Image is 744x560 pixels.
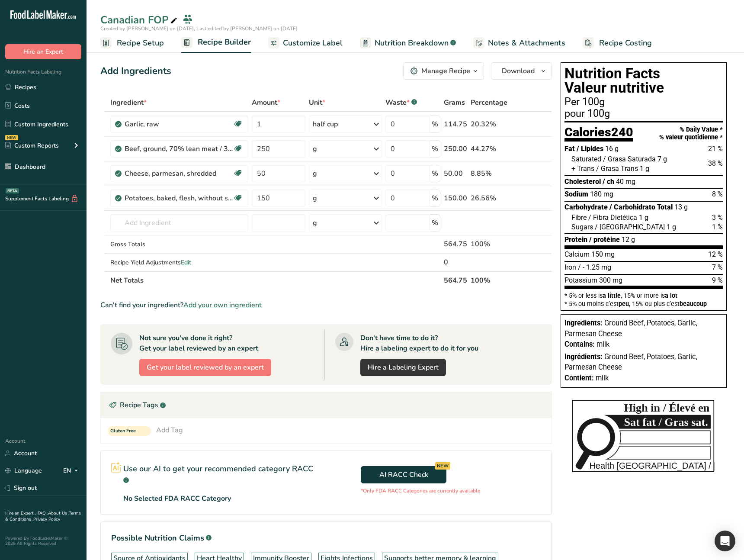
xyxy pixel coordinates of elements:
div: 150.00 [444,193,467,203]
span: milk [596,374,609,382]
section: * 5% or less is , 15% or more is [564,289,723,307]
span: / ch [603,177,614,186]
a: Nutrition Breakdown [360,33,456,53]
div: 50.00 [444,168,467,179]
span: Recipe Builder [198,36,251,48]
span: 1 g [640,164,649,173]
span: Grams [444,97,465,108]
span: Saturated [571,155,601,163]
p: Use our AI to get your recommended category RACC [123,463,316,486]
span: a lot [665,292,677,299]
div: Open Intercom Messenger [715,531,735,551]
a: Recipe Costing [583,33,652,53]
div: Add Ingredients [100,64,171,78]
h1: Nutrition Facts Valeur nutritive [564,66,723,95]
span: Notes & Attachments [488,37,565,49]
button: AI RACC Check NEW [361,466,446,483]
div: 0 [444,257,467,267]
span: 7 g [657,155,667,163]
th: 564.75 [442,271,469,289]
a: FAQ . [38,510,48,516]
span: milk [596,340,609,348]
span: Ingredient [110,97,147,108]
span: / protéine [589,235,620,244]
span: Ingredients: [564,319,603,327]
span: Protein [564,235,587,244]
span: peu [619,300,629,307]
div: 250.00 [444,144,467,154]
span: 300 mg [599,276,622,284]
div: Canadian FOP [100,12,179,28]
th: Net Totals [109,271,442,289]
span: / Grasa Saturada [603,155,656,163]
a: Hire a Labeling Expert [360,359,446,376]
input: Add Ingredient [110,214,248,232]
span: Calcium [564,250,590,258]
span: Gluten Free [110,428,141,435]
span: Contient: [564,374,594,382]
span: Contains: [564,340,595,348]
span: Cholesterol [564,177,601,186]
div: Beef, ground, 70% lean meat / 30% fat, raw [125,144,233,154]
span: 240 [611,125,633,139]
a: Privacy Policy [33,516,60,522]
div: half cup [313,119,338,129]
a: Customize Label [268,33,343,53]
span: 150 mg [591,250,615,258]
div: NEW [5,135,18,140]
span: 180 mg [590,190,613,198]
span: Nutrition Breakdown [375,37,449,49]
th: 100% [469,271,513,289]
span: Ingrédients: [564,353,603,361]
div: g [313,218,317,228]
span: / Carbohidrato Total [609,203,673,211]
div: 44.27% [471,144,511,154]
div: BETA [6,188,19,193]
div: % Daily Value * % valeur quotidienne * [659,126,723,141]
button: Get your label reviewed by an expert [139,359,271,376]
span: / Grasa Trans [596,164,638,173]
span: Percentage [471,97,507,108]
span: / Fibra Dietética [588,213,637,222]
a: Hire an Expert . [5,510,36,516]
div: Per 100g [564,97,723,107]
span: a little [603,292,621,299]
a: Notes & Attachments [473,33,565,53]
span: Carbohydrate [564,203,608,211]
span: Customize Label [283,37,343,49]
span: Iron [564,263,576,271]
span: Fat [564,145,575,153]
div: Gross Totals [110,240,248,249]
span: Add your own ingredient [183,300,262,310]
div: Cheese, parmesan, shredded [125,168,233,179]
span: Download [502,66,535,76]
div: 20.32% [471,119,511,129]
span: 1 g [639,213,648,222]
span: / Lipides [577,145,603,153]
button: Manage Recipe [403,62,484,80]
div: NEW [435,462,450,470]
span: / [GEOGRAPHIC_DATA] [595,223,665,231]
span: Amount [252,97,280,108]
p: No Selected FDA RACC Category [123,493,231,504]
span: Potassium [564,276,597,284]
span: 21 % [708,145,723,153]
a: Recipe Builder [181,32,251,53]
span: 16 g [605,145,619,153]
tspan: High in / Élevé en [624,401,710,414]
span: Edit [181,258,191,267]
a: Terms & Conditions . [5,510,81,522]
div: Add Tag [156,425,183,435]
span: 7 % [712,263,723,271]
span: 38 % [708,159,723,167]
div: Garlic, raw [125,119,233,129]
div: Waste [385,97,417,108]
span: 1 % [712,223,723,231]
span: Get your label reviewed by an expert [147,362,264,373]
div: pour 100g [564,109,723,119]
div: Don't have time to do it? Hire a labeling expert to do it for you [360,333,478,354]
div: Not sure you've done it right? Get your label reviewed by an expert [139,333,258,354]
tspan: Sat fat / Gras sat. [624,416,709,428]
span: AI RACC Check [379,470,428,480]
span: Fibre [571,213,587,222]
